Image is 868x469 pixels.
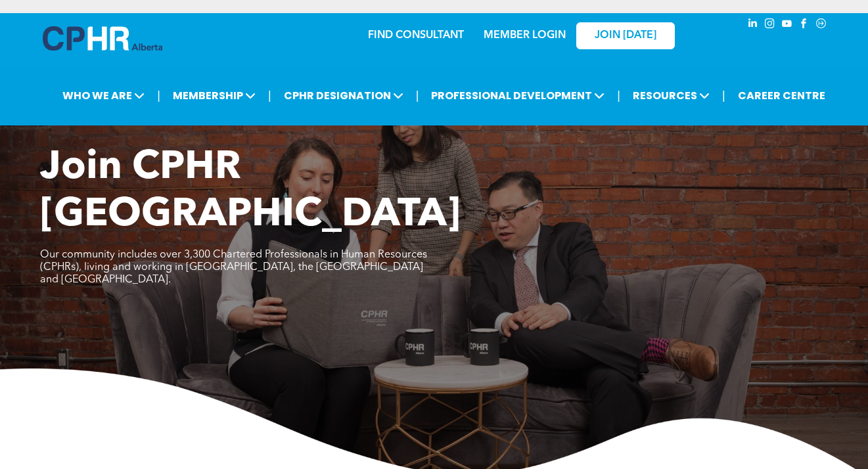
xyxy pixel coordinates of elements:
a: youtube [780,16,794,34]
span: JOIN [DATE] [595,30,656,42]
a: instagram [763,16,777,34]
span: WHO WE ARE [58,83,148,108]
span: PROFESSIONAL DEVELOPMENT [427,83,608,108]
span: MEMBERSHIP [169,83,260,108]
a: CAREER CENTRE [734,83,829,108]
span: CPHR DESIGNATION [280,83,407,108]
a: linkedin [746,16,760,34]
span: Our community includes over 3,300 Chartered Professionals in Human Resources (CPHRs), living and ... [40,250,427,285]
li: | [157,82,160,109]
li: | [617,82,620,109]
li: | [416,82,419,109]
a: Social network [814,16,829,34]
a: MEMBER LOGIN [484,30,566,41]
li: | [722,82,725,109]
a: FIND CONSULTANT [368,30,464,41]
a: JOIN [DATE] [576,22,675,49]
span: RESOURCES [629,83,714,108]
a: facebook [797,16,811,34]
img: A blue and white logo for cp alberta [43,26,162,51]
span: Join CPHR [GEOGRAPHIC_DATA] [40,148,461,235]
li: | [268,82,271,109]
